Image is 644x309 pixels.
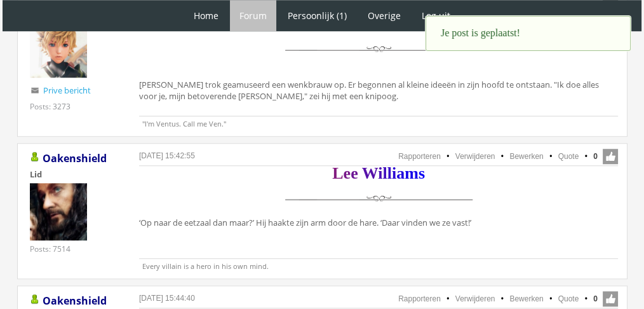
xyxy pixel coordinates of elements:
span: i [392,164,396,182]
img: Gebruiker is online [30,294,40,305]
img: scheidingslijn.png [280,185,477,214]
a: Bewerken [509,152,543,161]
span: W [362,164,379,182]
a: Oakenshield [43,294,107,308]
div: [PERSON_NAME] trok geamuseerd een wenkbrauw op. Er begonnen al kleine ideeën in zijn hoofd te ont... [139,5,618,105]
span: s [419,164,425,182]
span: a [396,164,405,182]
span: 0 [593,151,598,162]
span: 0 [593,293,598,305]
div: ‘Op naar de eetzaal dan maar?’ Hij haakte zijn arm door de hare. ‘Daar vinden we ze vast!’ [139,168,618,231]
a: [DATE] 15:42:55 [139,151,195,160]
img: Gebruiker is online [30,152,40,162]
a: Quote [558,152,579,161]
span: L [332,164,343,182]
div: Posts: 7514 [30,244,70,254]
img: scheidingslijn.png [280,36,477,64]
span: m [405,164,419,182]
a: Verwijderen [455,152,495,161]
img: Ventus [30,20,87,78]
a: Rapporteren [398,152,441,161]
span: e [344,164,351,182]
a: Bewerken [509,294,543,303]
p: Every villain is a hero in his own mind. [139,258,618,271]
p: "I'm Ventus. Call me Ven." [139,116,618,128]
a: Rapporteren [398,294,441,303]
span: l [387,164,392,182]
a: Verwijderen [455,294,495,303]
a: Prive bericht [43,85,91,96]
a: [DATE] 15:44:40 [139,294,195,303]
span: e [351,164,358,182]
div: Je post is geplaatst! [426,16,631,51]
a: Oakenshield [43,151,107,165]
div: Lid [30,168,119,180]
span: i [378,164,382,182]
span: l [382,164,387,182]
a: Quote [558,294,579,303]
div: Posts: 3273 [30,101,70,112]
img: Oakenshield [30,183,87,240]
